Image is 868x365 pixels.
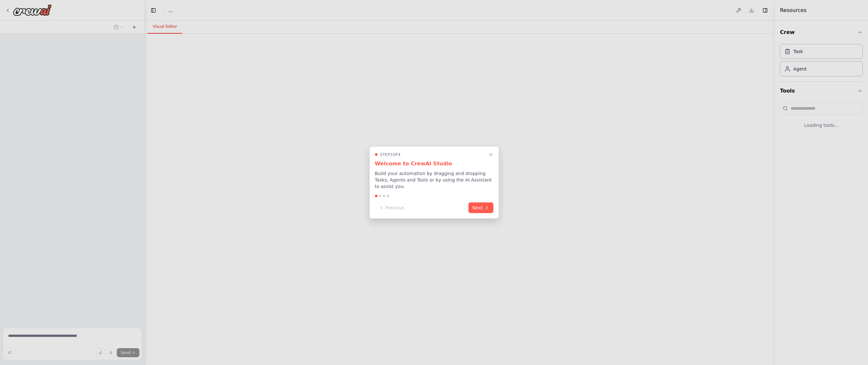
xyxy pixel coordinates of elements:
h3: Welcome to CrewAI Studio [375,160,493,168]
button: Next [468,203,493,213]
button: Close walkthrough [487,151,495,159]
p: Build your automation by dragging and dropping Tasks, Agents and Tools or by using the AI Assista... [375,170,493,190]
button: Previous [375,203,408,213]
span: Step 1 of 4 [380,152,401,157]
button: Hide left sidebar [149,6,158,15]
